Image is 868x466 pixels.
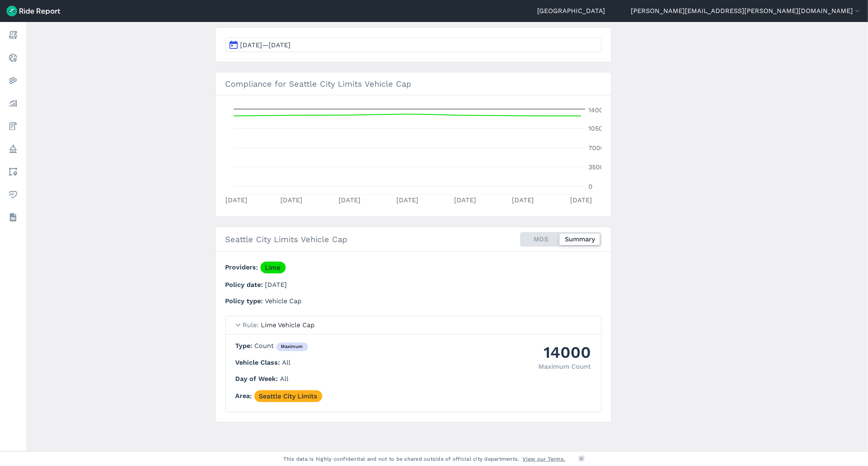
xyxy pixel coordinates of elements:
[225,264,260,271] span: Providers
[225,196,247,204] tspan: [DATE]
[6,142,20,156] a: Policy
[454,196,476,204] tspan: [DATE]
[261,321,315,329] span: Lime Vehicle Cap
[588,106,607,114] tspan: 14000
[6,73,20,88] a: Heatmaps
[588,144,604,152] tspan: 7000
[265,281,287,289] span: [DATE]
[276,343,308,352] div: maximum
[6,28,20,42] a: Report
[236,392,254,400] span: Area
[225,297,265,305] span: Policy type
[6,50,20,65] a: Realtime
[243,321,261,329] span: Rule
[241,41,291,49] span: [DATE]—[DATE]
[282,359,291,366] span: All
[254,390,322,402] a: Seattle City Limits
[6,96,20,111] a: Analyze
[260,262,286,273] a: Lime
[280,196,302,204] tspan: [DATE]
[512,196,534,204] tspan: [DATE]
[570,196,592,204] tspan: [DATE]
[588,163,604,171] tspan: 3500
[255,342,308,350] span: Count
[280,375,289,383] span: All
[225,281,265,289] span: Policy date
[6,119,20,133] a: Fees
[588,183,593,190] tspan: 0
[7,6,60,16] img: Ride Report
[6,164,20,179] a: Areas
[6,210,20,225] a: Datasets
[236,342,255,350] span: Type
[216,72,611,95] h3: Compliance for Seattle City Limits Vehicle Cap
[537,6,605,16] a: [GEOGRAPHIC_DATA]
[225,233,348,245] h2: Seattle City Limits Vehicle Cap
[539,341,591,363] div: 14000
[631,6,861,16] button: [PERSON_NAME][EMAIL_ADDRESS][PERSON_NAME][DOMAIN_NAME]
[523,455,566,463] a: View our Terms.
[539,362,591,372] div: Maximum Count
[236,375,280,383] span: Day of Week
[225,37,601,52] button: [DATE]—[DATE]
[6,187,20,202] a: Health
[226,316,601,335] summary: RuleLime Vehicle Cap
[588,125,607,132] tspan: 10500
[338,196,360,204] tspan: [DATE]
[265,297,302,305] span: Vehicle Cap
[396,196,418,204] tspan: [DATE]
[236,359,282,366] span: Vehicle Class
